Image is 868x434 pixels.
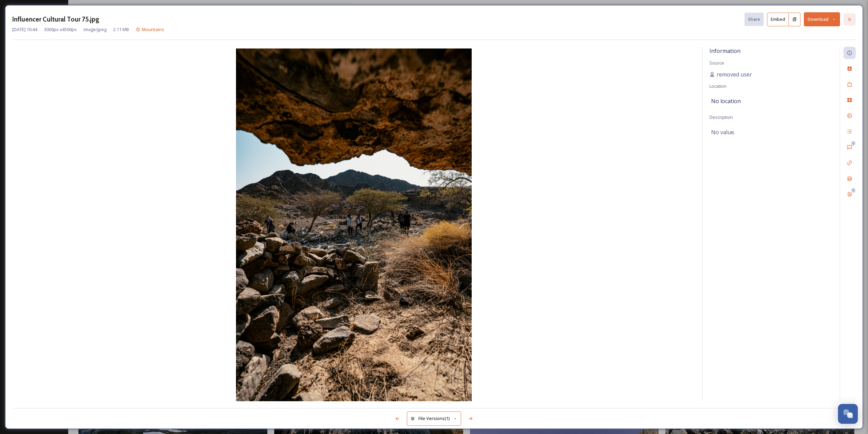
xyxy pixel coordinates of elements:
span: 2.11 MB [113,26,129,33]
span: Location [709,83,726,89]
span: [DATE] 10:44 [12,26,37,33]
div: 0 [851,188,856,193]
span: image/jpeg [84,26,106,33]
button: File Versions(1) [407,411,461,425]
span: Information [709,47,740,55]
span: 3000 px x 4500 px [44,26,77,33]
button: Share [745,13,764,26]
span: Source [709,60,724,66]
span: Description [709,114,733,120]
button: Download [804,12,840,26]
span: Mountains [142,26,164,32]
h3: Influencer Cultural Tour 75.jpg [12,14,99,24]
button: Open Chat [838,404,858,424]
span: removed user [717,70,752,79]
span: No value. [711,128,735,136]
img: 7DB686F9-AA97-49E8-B3711182B0490657.jpg [12,48,695,403]
div: 0 [851,141,856,146]
button: Embed [767,13,789,26]
span: No location [711,97,741,105]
